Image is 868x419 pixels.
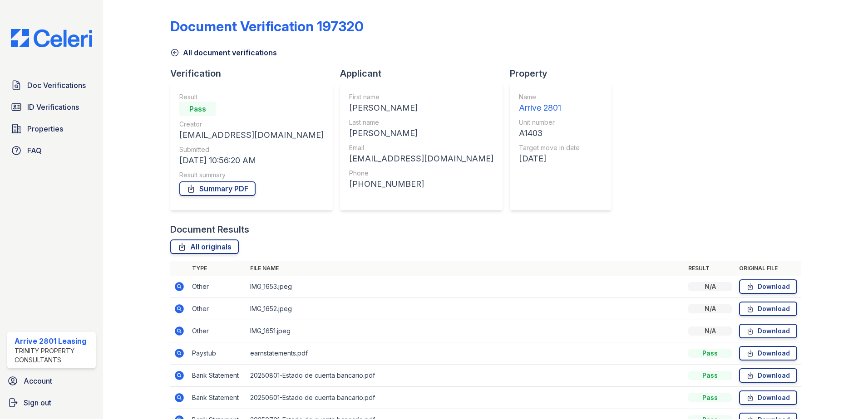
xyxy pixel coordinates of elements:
[247,342,685,365] td: earnstatements.pdf
[688,326,732,336] div: N/A
[349,152,493,165] div: [EMAIL_ADDRESS][DOMAIN_NAME]
[188,298,247,320] td: Other
[247,365,685,387] td: 20250801-Estado de cuenta bancario.pdf
[247,387,685,409] td: 20250601-Estado de cuenta bancario.pdf
[24,397,51,408] span: Sign out
[179,93,324,102] div: Result
[349,118,493,127] div: Last name
[510,67,619,80] div: Property
[688,349,732,358] div: Pass
[349,93,493,102] div: First name
[170,67,340,80] div: Verification
[739,279,797,294] a: Download
[179,154,324,167] div: [DATE] 10:56:20 AM
[688,282,732,291] div: N/A
[27,123,63,134] span: Properties
[247,261,685,276] th: File name
[179,181,256,196] a: Summary PDF
[340,67,510,80] div: Applicant
[349,143,493,152] div: Email
[179,129,324,141] div: [EMAIL_ADDRESS][DOMAIN_NAME]
[247,320,685,342] td: IMG_1651.jpeg
[179,145,324,154] div: Submitted
[735,261,801,276] th: Original file
[4,394,99,412] a: Sign out
[519,118,580,127] div: Unit number
[170,47,277,58] a: All document verifications
[349,102,493,114] div: [PERSON_NAME]
[247,298,685,320] td: IMG_1652.jpeg
[188,342,247,365] td: Paystub
[188,261,247,276] th: Type
[7,141,96,160] a: FAQ
[15,346,92,365] div: Trinity Property Consultants
[7,98,96,116] a: ID Verifications
[349,127,493,140] div: [PERSON_NAME]
[519,102,580,114] div: Arrive 2801
[4,29,99,47] img: CE_Logo_Blue-a8612792a0a2168367f1c8372b55b34899dd931a85d93a1a3d3e32e68fde9ad4.png
[170,223,249,236] div: Document Results
[519,93,580,102] div: Name
[739,368,797,383] a: Download
[739,390,797,405] a: Download
[519,143,580,152] div: Target move in date
[179,171,324,180] div: Result summary
[247,276,685,298] td: IMG_1653.jpeg
[188,320,247,342] td: Other
[7,76,96,94] a: Doc Verifications
[15,336,92,346] div: Arrive 2801 Leasing
[27,145,42,156] span: FAQ
[739,324,797,338] a: Download
[188,365,247,387] td: Bank Statement
[170,239,239,254] a: All originals
[188,276,247,298] td: Other
[4,372,99,390] a: Account
[739,302,797,316] a: Download
[685,261,735,276] th: Result
[179,120,324,129] div: Creator
[688,371,732,380] div: Pass
[519,152,580,165] div: [DATE]
[170,18,364,34] div: Document Verification 197320
[24,375,52,386] span: Account
[188,387,247,409] td: Bank Statement
[519,93,580,114] a: Name Arrive 2801
[27,80,86,91] span: Doc Verifications
[688,393,732,402] div: Pass
[27,102,79,112] span: ID Verifications
[179,102,216,116] div: Pass
[349,178,493,190] div: [PHONE_NUMBER]
[7,120,96,138] a: Properties
[349,169,493,178] div: Phone
[688,304,732,313] div: N/A
[519,127,580,140] div: A1403
[739,346,797,361] a: Download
